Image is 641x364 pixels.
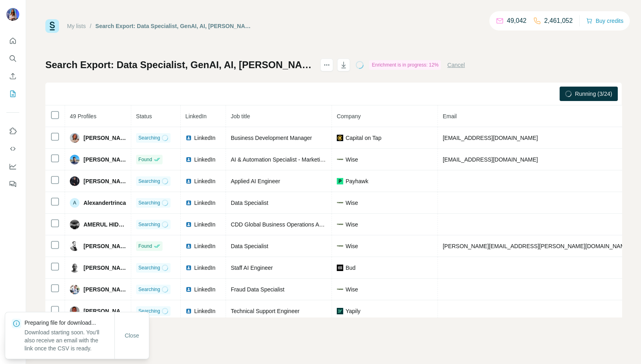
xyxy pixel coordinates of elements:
span: [EMAIL_ADDRESS][DOMAIN_NAME] [443,135,538,141]
span: LinkedIn [185,113,207,119]
span: [PERSON_NAME] [83,264,126,272]
div: Search Export: Data Specialist, GenAI, AI, [PERSON_NAME]- Security contacts - [DATE] 15:09 [96,22,255,30]
span: Searching [138,221,160,228]
img: LinkedIn logo [185,265,192,271]
img: Avatar [70,220,79,229]
span: CDD Global Business Operations Analyst [231,221,334,228]
span: LinkedIn [194,285,216,293]
span: Wise [346,285,358,293]
span: LinkedIn [194,307,216,315]
span: Searching [138,134,160,142]
span: [PERSON_NAME] [83,285,126,293]
span: Found [138,156,152,163]
img: company-logo [337,245,343,247]
p: 49,042 [507,16,527,26]
span: Status [136,113,152,119]
button: Quick start [6,34,19,48]
img: LinkedIn logo [185,200,192,206]
span: Staff AI Engineer [231,265,273,271]
p: 2,461,052 [544,16,573,26]
img: LinkedIn logo [185,178,192,184]
span: [PERSON_NAME] [83,156,126,164]
img: company-logo [337,224,343,225]
span: Business Development Manager [231,135,312,141]
span: Wise [346,156,358,164]
button: Search [6,51,19,66]
img: LinkedIn logo [185,308,192,314]
span: Yapily [346,307,360,315]
img: company-logo [337,308,343,314]
span: [PERSON_NAME][EMAIL_ADDRESS][PERSON_NAME][DOMAIN_NAME] [443,243,631,249]
img: LinkedIn logo [185,135,192,141]
img: Avatar [70,285,79,294]
img: Avatar [70,155,79,164]
button: Close [119,328,145,343]
span: [EMAIL_ADDRESS][DOMAIN_NAME] [443,156,538,163]
span: [PERSON_NAME] [83,307,126,315]
span: Wise [346,220,358,229]
span: LinkedIn [194,264,216,272]
button: Feedback [6,177,19,191]
span: Wise [346,242,358,250]
span: LinkedIn [194,177,216,185]
span: Job title [231,113,250,119]
span: Running (3/24) [575,90,612,98]
span: Company [337,113,361,119]
span: LinkedIn [194,156,216,164]
img: company-logo [337,178,343,184]
span: Fraud Data Specialist [231,286,285,293]
img: company-logo [337,202,343,204]
button: Buy credits [586,15,623,26]
img: LinkedIn logo [185,221,192,228]
img: company-logo [337,135,343,141]
span: 49 Profiles [70,113,96,119]
img: company-logo [337,159,343,160]
li: / [90,22,92,30]
img: Avatar [6,8,19,21]
button: Use Surfe API [6,142,19,156]
img: LinkedIn logo [185,243,192,249]
span: Wise [346,199,358,207]
span: Searching [138,264,160,271]
span: Alexandertrinca [83,199,126,207]
p: Download starting soon. You'll also receive an email with the link once the CSV is ready. [24,328,114,352]
img: company-logo [337,289,343,290]
span: Data Specialist [231,243,268,249]
button: Use Surfe on LinkedIn [6,124,19,138]
span: Searching [138,199,160,206]
span: Bud [346,264,356,272]
h1: Search Export: Data Specialist, GenAI, AI, [PERSON_NAME]- Security contacts - [DATE] 15:09 [45,59,313,71]
span: Searching [138,286,160,293]
span: Payhawk [346,177,368,185]
span: [PERSON_NAME] [83,134,126,142]
img: Avatar [70,306,79,316]
span: Email [443,113,457,119]
button: Enrich CSV [6,69,19,83]
span: LinkedIn [194,134,216,142]
span: LinkedIn [194,242,216,250]
img: Avatar [70,176,79,186]
img: LinkedIn logo [185,286,192,293]
a: My lists [67,23,86,29]
span: Found [138,243,152,250]
button: My lists [6,87,19,101]
div: A [70,198,79,208]
img: company-logo [337,265,343,271]
span: Technical Support Engineer [231,308,299,314]
span: AMERUL HIDAYAH [83,220,126,229]
span: [PERSON_NAME] [83,242,126,250]
img: Avatar [70,263,79,273]
span: LinkedIn [194,220,216,229]
span: Close [125,332,139,340]
span: Data Specialist [231,200,268,206]
img: LinkedIn logo [185,156,192,163]
img: Avatar [70,133,79,143]
button: Cancel [447,61,465,69]
span: LinkedIn [194,199,216,207]
img: Avatar [70,241,79,251]
img: Surfe Logo [45,19,59,33]
span: [PERSON_NAME] [83,177,126,185]
div: Enrichment is in progress: 12% [369,60,441,70]
span: Searching [138,178,160,185]
span: Applied AI Engineer [231,178,280,184]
